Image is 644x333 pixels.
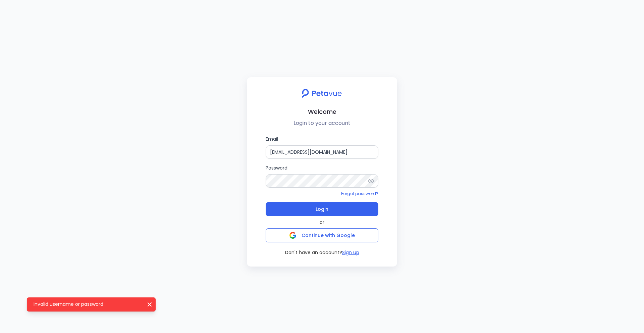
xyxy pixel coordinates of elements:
span: Login [316,204,328,214]
p: Login to your account [252,119,392,127]
span: Don't have an account? [285,249,342,256]
div: Invalid username or password [27,297,156,312]
label: Email [266,135,378,159]
button: Continue with Google [266,228,378,242]
a: Forgot password? [341,191,378,196]
span: or [320,219,324,226]
span: Continue with Google [302,232,355,239]
input: Password [266,174,378,188]
h2: Welcome [252,107,392,116]
button: Login [266,202,378,216]
img: petavue logo [298,85,346,101]
input: Email [266,145,378,159]
p: Invalid username or password [34,301,141,307]
button: Sign up [342,249,359,256]
label: Password [266,164,378,188]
